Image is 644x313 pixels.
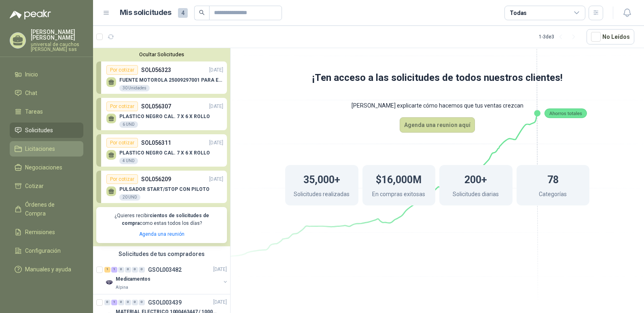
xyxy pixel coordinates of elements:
[96,51,227,57] button: Ocultar Solicitudes
[93,48,230,246] div: Ocultar SolicitudesPor cotizarSOL056323[DATE] FUENTE MOTOROLA 25009297001 PARA EP45030 UnidadesPo...
[101,212,222,227] p: ¿Quieres recibir como estas todos los días?
[400,117,475,133] button: Agenda una reunion aquí
[122,213,209,226] b: cientos de solicitudes de compra
[587,29,634,44] button: No Leídos
[106,65,138,75] div: Por cotizar
[119,186,210,192] p: PULSADOR START/STOP CON PILOTO
[132,267,138,273] div: 0
[119,85,150,91] div: 30 Unidades
[139,300,145,305] div: 0
[10,243,83,258] a: Configuración
[25,246,61,255] span: Configuración
[141,175,171,184] p: SOL056209
[106,102,138,111] div: Por cotizar
[25,89,37,97] span: Chat
[120,7,172,19] h1: Mis solicitudes
[25,144,55,153] span: Licitaciones
[119,158,138,164] div: 4 UND
[96,98,227,130] a: Por cotizarSOL056307[DATE] PLASTICO NEGRO CAL. 7 X 6 X ROLLO6 UND
[303,170,340,188] h1: 35,000+
[10,224,83,240] a: Remisiones
[141,138,171,147] p: SOL056311
[25,265,71,274] span: Manuales y ayuda
[539,30,580,43] div: 1 - 3 de 3
[125,300,131,305] div: 0
[119,194,140,201] div: 20 UND
[132,300,138,305] div: 0
[10,10,51,19] img: Logo peakr
[119,77,223,83] p: FUENTE MOTOROLA 25009297001 PARA EP450
[199,10,205,15] span: search
[118,267,124,273] div: 0
[464,170,487,188] h1: 200+
[104,265,229,291] a: 1 1 0 0 0 0 GSOL003482[DATE] Company LogoMedicamentosAlpina
[111,300,117,305] div: 1
[209,103,223,110] p: [DATE]
[141,102,171,111] p: SOL056307
[213,266,227,273] p: [DATE]
[104,300,110,305] div: 0
[25,126,53,135] span: Solicitudes
[104,267,110,273] div: 1
[10,197,83,221] a: Órdenes de Compra
[25,228,55,237] span: Remisiones
[116,275,150,283] p: Medicamentos
[510,8,527,17] div: Todas
[25,70,38,79] span: Inicio
[209,66,223,74] p: [DATE]
[10,262,83,277] a: Manuales y ayuda
[213,298,227,306] p: [DATE]
[376,170,422,188] h1: $16,000M
[10,141,83,156] a: Licitaciones
[139,231,184,237] a: Agenda una reunión
[294,190,350,201] p: Solicitudes realizadas
[119,121,138,128] div: 6 UND
[209,139,223,147] p: [DATE]
[139,267,145,273] div: 0
[25,163,62,172] span: Negociaciones
[547,170,559,188] h1: 78
[10,85,83,101] a: Chat
[96,171,227,203] a: Por cotizarSOL056209[DATE] PULSADOR START/STOP CON PILOTO20 UND
[10,160,83,175] a: Negociaciones
[10,67,83,82] a: Inicio
[539,190,567,201] p: Categorías
[25,200,76,218] span: Órdenes de Compra
[93,246,230,262] div: Solicitudes de tus compradores
[96,134,227,167] a: Por cotizarSOL056311[DATE] PLASTICO NEGRO CAL. 7 X 6 X ROLLO4 UND
[209,176,223,183] p: [DATE]
[125,267,131,273] div: 0
[31,42,83,52] p: universal de cauchos [PERSON_NAME] sas
[10,104,83,119] a: Tareas
[106,174,138,184] div: Por cotizar
[119,114,210,119] p: PLASTICO NEGRO CAL. 7 X 6 X ROLLO
[148,267,182,273] p: GSOL003482
[25,182,44,190] span: Cotizar
[96,61,227,94] a: Por cotizarSOL056323[DATE] FUENTE MOTOROLA 25009297001 PARA EP45030 Unidades
[104,278,114,288] img: Company Logo
[10,123,83,138] a: Solicitudes
[25,107,43,116] span: Tareas
[106,138,138,148] div: Por cotizar
[118,300,124,305] div: 0
[31,29,83,40] p: [PERSON_NAME] [PERSON_NAME]
[111,267,117,273] div: 1
[453,190,499,201] p: Solicitudes diarias
[10,178,83,194] a: Cotizar
[119,150,210,156] p: PLASTICO NEGRO CAL. 7 X 6 X ROLLO
[372,190,425,201] p: En compras exitosas
[178,8,188,18] span: 4
[141,66,171,74] p: SOL056323
[148,300,182,305] p: GSOL003439
[116,284,128,291] p: Alpina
